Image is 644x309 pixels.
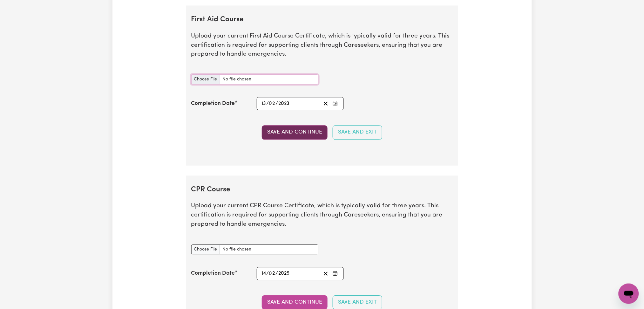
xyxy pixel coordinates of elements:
input: -- [261,99,267,108]
iframe: Button to launch messaging window [619,284,639,304]
button: Enter the Completion Date of your First Aid Course [331,99,340,108]
button: Save and Continue [262,125,328,139]
span: 0 [269,271,272,276]
label: Completion Date [191,269,235,278]
span: 0 [269,101,272,106]
input: ---- [278,99,290,108]
button: Save and Exit [333,125,382,139]
button: Clear date [321,269,331,278]
label: Completion Date [191,100,235,108]
button: Clear date [321,99,331,108]
p: Upload your current First Aid Course Certificate, which is typically valid for three years. This ... [191,32,453,59]
input: -- [261,269,267,278]
p: Upload your current CPR Course Certificate, which is typically valid for three years. This certif... [191,202,453,229]
span: / [275,101,278,106]
span: / [267,271,269,276]
input: ---- [278,269,290,278]
h2: CPR Course [191,186,453,194]
input: -- [269,269,275,278]
span: / [267,101,269,106]
span: / [275,271,278,276]
input: -- [269,99,275,108]
button: Enter the Completion Date of your CPR Course [331,269,340,278]
h2: First Aid Course [191,16,453,24]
